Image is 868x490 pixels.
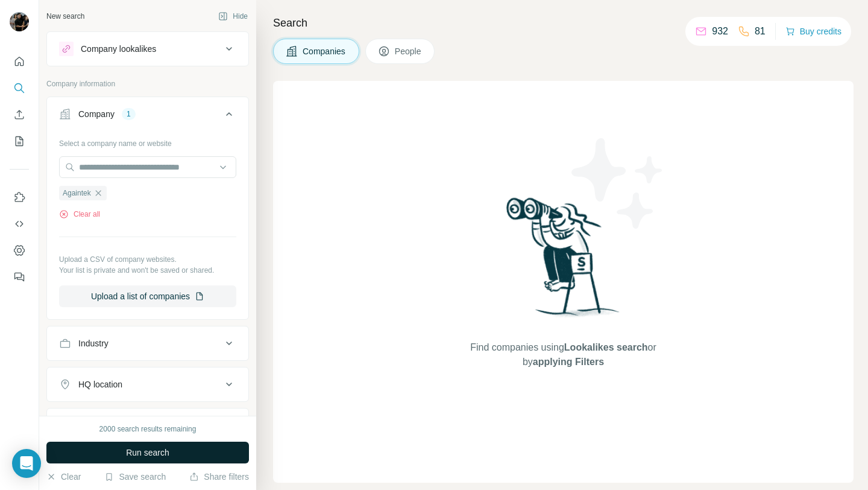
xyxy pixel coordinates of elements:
div: 1 [122,109,136,119]
button: Use Surfe on LinkedIn [10,186,29,208]
h4: Search [273,14,854,31]
span: Find companies using or by [467,340,659,369]
button: Share filters [189,471,249,483]
p: 81 [755,24,766,39]
img: Surfe Illustration - Woman searching with binoculars [501,194,626,329]
p: 932 [712,24,728,39]
button: Clear all [59,209,100,220]
div: Select a company name or website [59,133,236,149]
span: applying Filters [533,357,604,367]
div: Open Intercom Messenger [12,449,41,478]
button: Dashboard [10,240,29,261]
p: Upload a CSV of company websites. [59,254,236,265]
span: People [395,45,423,57]
button: Company lookalikes [47,34,248,63]
div: HQ location [78,378,122,390]
button: Search [10,77,29,99]
button: Save search [104,471,166,483]
button: Clear [46,471,81,483]
button: My lists [10,130,29,152]
button: Run search [46,442,249,463]
button: Quick start [10,51,29,72]
button: HQ location [47,370,248,399]
span: Againtek [63,188,91,199]
span: Run search [126,447,169,459]
button: Use Surfe API [10,213,29,235]
img: Surfe Illustration - Stars [564,129,672,238]
button: Hide [210,7,256,25]
button: Buy credits [785,23,841,40]
button: Industry [47,329,248,358]
button: Enrich CSV [10,104,29,126]
span: Lookalikes search [564,342,648,352]
p: Your list is private and won't be saved or shared. [59,265,236,276]
div: Industry [78,337,108,349]
img: Avatar [10,12,29,31]
button: Feedback [10,266,29,288]
span: Companies [303,45,347,57]
button: Annual revenue ($) [47,411,248,440]
div: Company lookalikes [81,43,156,55]
div: 2000 search results remaining [99,424,197,434]
p: Company information [46,78,249,89]
div: New search [46,11,84,22]
button: Company1 [47,100,248,133]
button: Upload a list of companies [59,285,236,307]
div: Company [78,108,115,120]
